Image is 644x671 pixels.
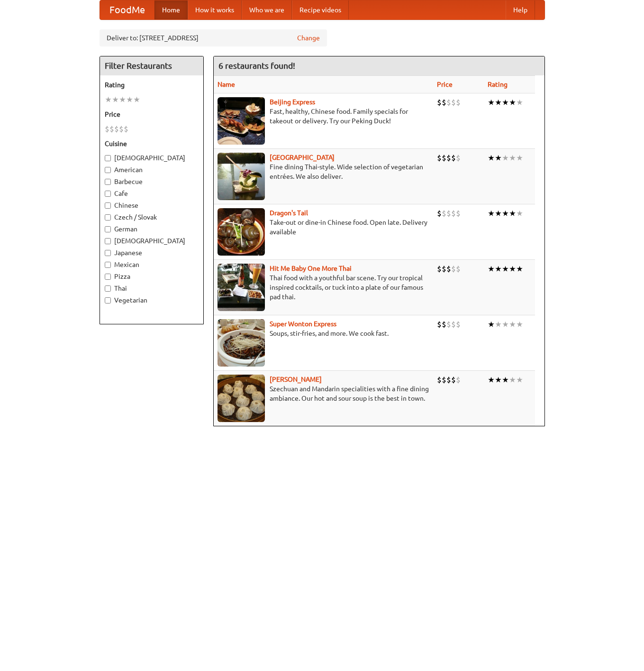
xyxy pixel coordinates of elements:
a: Name [218,81,235,88]
li: $ [119,124,124,134]
li: $ [451,319,456,330]
li: ★ [502,319,509,330]
li: $ [446,97,451,108]
ng-pluralize: 6 restaurants found! [218,61,295,70]
input: Chinese [105,202,111,209]
li: ★ [516,97,523,108]
label: [DEMOGRAPHIC_DATA] [105,153,199,163]
label: Chinese [105,201,199,210]
input: Vegetarian [105,297,111,303]
li: $ [437,97,442,108]
input: Thai [105,285,111,292]
li: $ [442,319,446,330]
li: ★ [495,319,502,330]
li: $ [442,97,446,108]
li: ★ [126,94,133,105]
li: $ [451,264,456,274]
li: ★ [502,97,509,108]
li: ★ [495,153,502,163]
img: superwonton.jpg [218,319,265,367]
a: Change [297,33,320,43]
li: ★ [488,208,495,219]
li: $ [446,375,451,385]
li: ★ [495,264,502,274]
li: $ [451,97,456,108]
li: ★ [105,94,112,105]
input: [DEMOGRAPHIC_DATA] [105,238,111,244]
input: [DEMOGRAPHIC_DATA] [105,155,111,161]
li: ★ [516,375,523,385]
li: $ [456,375,461,385]
li: ★ [516,319,523,330]
b: Super Wonton Express [270,320,336,328]
input: Mexican [105,262,111,268]
label: American [105,165,199,175]
li: $ [437,153,442,163]
li: ★ [509,97,516,108]
input: German [105,226,111,232]
li: ★ [488,264,495,274]
li: $ [437,264,442,274]
a: [GEOGRAPHIC_DATA] [270,154,335,161]
li: $ [446,319,451,330]
li: $ [456,264,461,274]
li: $ [437,375,442,385]
a: Rating [488,81,508,88]
label: Cafe [105,189,199,198]
li: ★ [133,94,140,105]
a: [PERSON_NAME] [270,376,322,383]
li: ★ [488,319,495,330]
label: [DEMOGRAPHIC_DATA] [105,236,199,246]
li: ★ [502,153,509,163]
p: Take-out or dine-in Chinese food. Open late. Delivery available [218,218,430,237]
li: ★ [516,264,523,274]
h5: Rating [105,80,199,90]
li: $ [446,264,451,274]
li: $ [442,375,446,385]
input: Pizza [105,274,111,280]
li: $ [456,153,461,163]
a: Home [154,0,188,19]
li: ★ [509,264,516,274]
p: Soups, stir-fries, and more. We cook fast. [218,329,430,338]
li: ★ [502,375,509,385]
a: FoodMe [100,0,154,19]
img: dragon.jpg [218,208,265,256]
li: $ [105,124,109,134]
li: ★ [488,153,495,163]
div: Deliver to: [STREET_ADDRESS] [100,29,327,46]
img: shandong.jpg [218,375,265,422]
label: Thai [105,284,199,293]
li: $ [442,153,446,163]
p: Fine dining Thai-style. Wide selection of vegetarian entrées. We also deliver. [218,162,430,181]
img: beijing.jpg [218,97,265,145]
label: Mexican [105,260,199,269]
a: Who we are [242,0,292,19]
a: Beijing Express [270,98,315,106]
li: ★ [495,208,502,219]
li: $ [437,319,442,330]
b: Hit Me Baby One More Thai [270,265,352,272]
li: ★ [509,375,516,385]
a: Help [506,0,535,19]
h5: Price [105,110,199,119]
input: Czech / Slovak [105,214,111,221]
li: $ [451,375,456,385]
a: Dragon's Tail [270,209,308,217]
li: $ [114,124,119,134]
li: $ [109,124,114,134]
li: $ [446,153,451,163]
li: ★ [509,153,516,163]
li: ★ [119,94,126,105]
label: Barbecue [105,177,199,186]
li: $ [442,208,446,219]
a: Price [437,81,453,88]
li: $ [451,153,456,163]
li: $ [451,208,456,219]
li: $ [456,319,461,330]
li: ★ [516,208,523,219]
img: babythai.jpg [218,264,265,311]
